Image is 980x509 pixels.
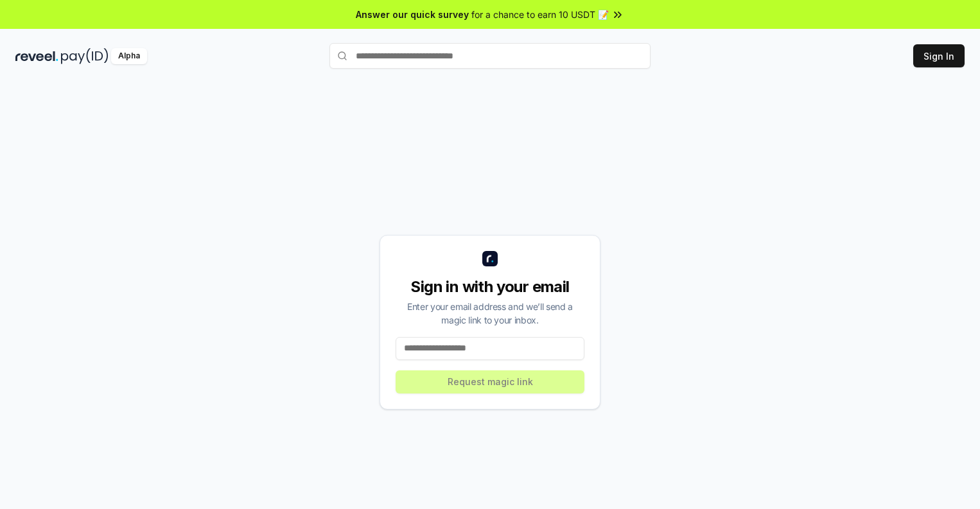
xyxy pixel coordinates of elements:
[482,251,498,266] img: logo_small
[15,48,58,64] img: reveel_dark
[396,277,584,297] div: Sign in with your email
[913,44,965,67] button: Sign In
[396,300,584,327] div: Enter your email address and we’ll send a magic link to your inbox.
[61,48,109,64] img: pay_id
[111,48,147,64] div: Alpha
[356,8,469,21] span: Answer our quick survey
[471,8,609,21] span: for a chance to earn 10 USDT 📝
